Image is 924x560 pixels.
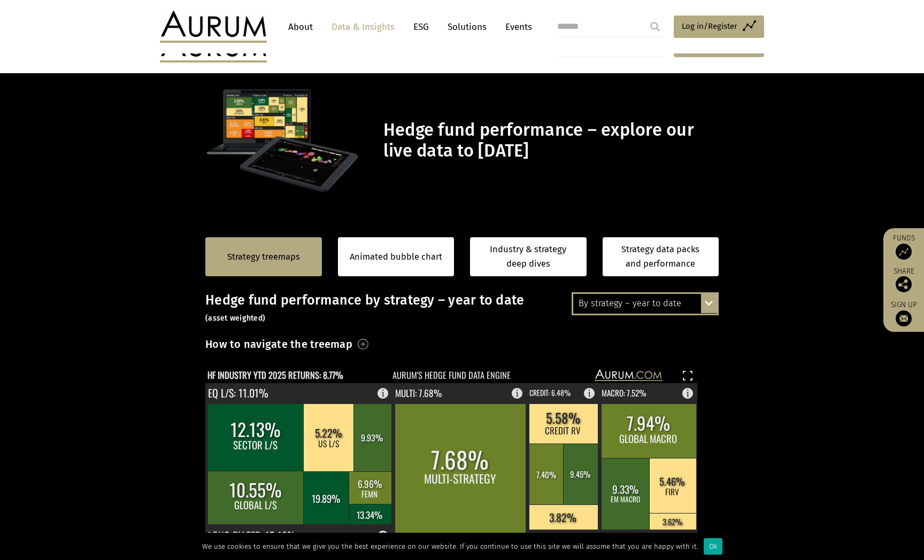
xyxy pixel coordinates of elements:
img: Share this post [896,276,912,292]
img: Aurum [160,11,267,43]
input: Submit [644,16,666,37]
h1: Hedge fund performance – explore our live data to [DATE] [383,120,716,161]
img: Sign up to our newsletter [896,310,912,326]
a: Animated bubble chart [350,250,442,264]
a: Sign up [889,300,919,326]
a: Log in/Register [674,15,764,38]
a: Solutions [442,17,492,37]
a: Strategy treemaps [227,250,300,264]
span: Log in/Register [682,20,737,33]
div: Ok [704,538,722,555]
a: Data & Insights [326,17,400,37]
a: Events [500,17,532,37]
a: Funds [889,234,919,260]
small: (asset weighted) [205,314,265,323]
a: About [283,17,318,37]
img: Access Funds [896,244,912,260]
a: Industry & strategy deep dives [470,237,587,276]
div: By strategy – year to date [573,294,717,313]
a: Strategy data packs and performance [603,237,719,276]
h3: How to navigate the treemap [205,335,352,353]
h3: Hedge fund performance by strategy – year to date [205,292,719,324]
a: ESG [408,17,434,37]
div: Share [889,268,919,292]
